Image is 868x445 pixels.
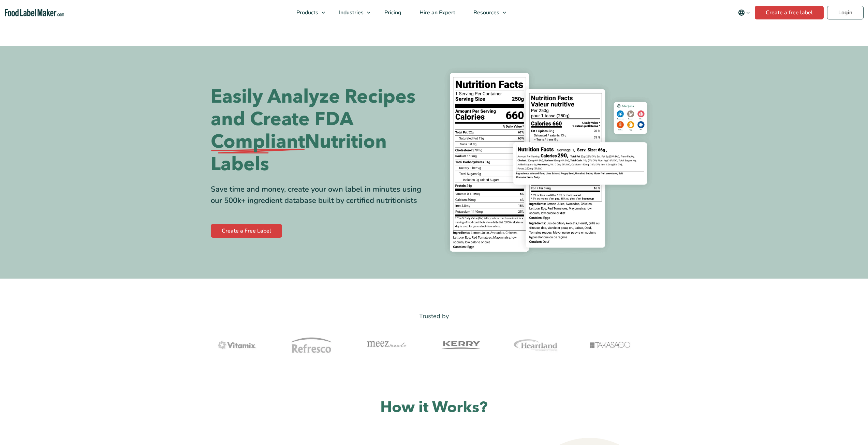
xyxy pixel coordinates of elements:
div: Save time and money, create your own label in minutes using our 500k+ ingredient database built b... [211,184,429,206]
p: Trusted by [211,311,658,321]
h1: Easily Analyze Recipes and Create FDA Nutrition Labels [211,86,429,176]
span: Pricing [382,9,402,16]
span: Industries [337,9,364,16]
a: Create a Free Label [211,224,282,238]
a: Login [827,6,864,19]
a: Food Label Maker homepage [5,9,64,17]
span: Hire an Expert [417,9,456,16]
button: Change language [733,6,755,19]
span: Compliant [211,131,305,153]
span: Resources [471,9,500,16]
a: Create a free label [755,6,824,19]
h2: How it Works? [211,398,658,418]
span: Products [294,9,319,16]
